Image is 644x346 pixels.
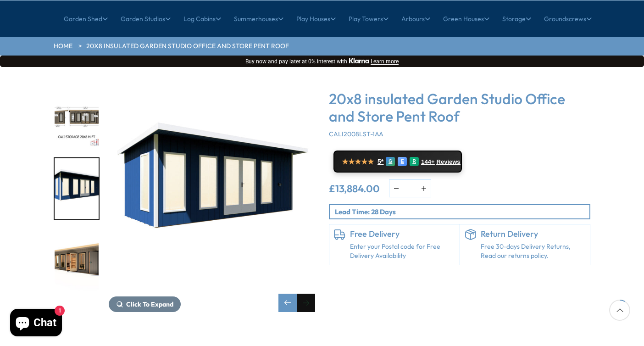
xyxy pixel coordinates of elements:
img: CaliStorage20x8MFT_9c9180db-1c3a-418e-b799-ba8fc506d139_200x200.jpg [55,86,99,147]
img: CaliStorageRHajar20x8_66818d95-267a-45d9-9a4f-63d5b742aedc_200x200.jpg [55,230,99,291]
a: Play Houses [296,7,336,30]
a: Play Towers [349,7,389,30]
a: Enter your Postal code for Free Delivery Availability [350,242,455,260]
span: Click To Expand [126,300,173,308]
div: R [410,157,419,166]
div: G [386,157,395,166]
a: Garden Studios [121,7,171,30]
span: 144+ [421,158,434,166]
a: Log Cabins [183,7,221,30]
p: Lead Time: 28 Days [335,207,589,217]
ins: £13,884.00 [329,184,380,194]
button: Click To Expand [109,296,181,312]
h6: Free Delivery [350,229,455,239]
img: 20X8STORAGECALIPENTBLUEWHITELH_cbf6cd64-aed5-48b7-9100-c946fbe4badd_200x200.jpg [55,158,99,219]
div: Previous slide [278,294,297,312]
a: Groundscrews [544,7,592,30]
div: 7 / 8 [109,85,315,312]
a: Storage [502,7,531,30]
p: Free 30-days Delivery Returns, Read our returns policy. [481,242,586,260]
a: Garden Shed [64,7,108,30]
img: 20x8 insulated Garden Studio Office and Store Pent Roof - Best Shed [109,85,315,292]
span: ★★★★★ [342,157,374,166]
inbox-online-store-chat: Shopify online store chat [7,309,65,339]
a: HOME [54,42,72,51]
a: Arbours [401,7,430,30]
a: 20x8 insulated Garden Studio Office and Store Pent Roof [86,42,289,51]
a: ★★★★★ 5* G E R 144+ Reviews [333,151,462,173]
span: CALI2008LST-1AA [329,130,383,138]
div: 6 / 8 [54,85,100,148]
div: E [398,157,407,166]
a: Green Houses [443,7,489,30]
div: 7 / 8 [54,157,100,220]
div: 8 / 8 [54,229,100,292]
a: Summerhouses [234,7,283,30]
h6: Return Delivery [481,229,586,239]
div: Next slide [297,294,315,312]
h3: 20x8 insulated Garden Studio Office and Store Pent Roof [329,90,590,125]
span: Reviews [437,158,461,166]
